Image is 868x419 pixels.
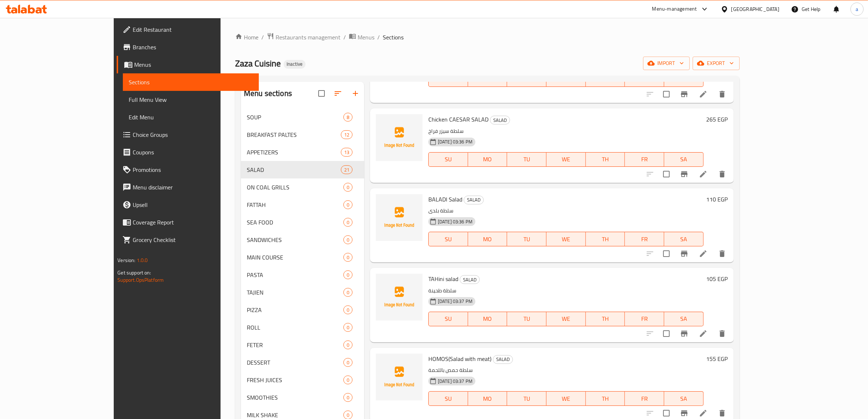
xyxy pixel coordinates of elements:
span: SA [667,74,701,85]
button: SA [664,232,704,246]
span: TH [589,74,622,85]
span: Inactive [284,61,305,67]
span: FR [628,393,661,404]
a: Coupons [117,143,259,161]
button: delete [713,325,731,342]
div: Inactive [284,60,305,69]
span: 8 [344,114,352,121]
span: TU [510,154,544,165]
div: items [343,253,353,262]
span: Menus [358,33,374,42]
span: 1.0.0 [137,255,148,265]
span: 0 [344,342,352,349]
span: 21 [341,166,352,173]
span: 0 [344,324,352,331]
span: MO [471,154,505,165]
div: FATTAH0 [241,196,364,214]
button: SA [664,312,704,326]
div: PIZZA0 [241,301,364,319]
button: import [643,57,690,70]
span: SOUP [247,113,343,122]
span: ROLL [247,323,343,332]
span: TAJIEN [247,288,343,297]
span: 0 [344,184,352,191]
div: DESSERT0 [241,354,364,371]
span: SALAD [490,116,510,124]
span: 0 [344,272,352,278]
div: BREAKFAST PALTES12 [241,126,364,143]
span: Menu disclaimer [133,183,253,192]
span: FR [628,154,661,165]
li: / [377,33,380,42]
span: Grocery Checklist [133,235,253,244]
span: Version: [117,255,135,265]
a: Coverage Report [117,214,259,231]
a: Upsell [117,196,259,214]
span: 12 [341,131,352,138]
div: BREAKFAST PALTES [247,130,341,139]
div: items [343,270,353,279]
button: SA [664,391,704,406]
button: TH [586,232,625,246]
span: [DATE] 03:36 PM [435,218,475,225]
button: delete [713,245,731,262]
span: SU [432,314,465,324]
a: Edit menu item [699,90,708,99]
a: Full Menu View [123,91,259,108]
span: Coverage Report [133,218,253,227]
span: SU [432,154,465,165]
button: TU [507,312,546,326]
a: Edit menu item [699,329,708,338]
img: BALADI Salad [376,194,423,241]
span: FETER [247,341,343,349]
span: 0 [344,289,352,296]
div: FRESH JUICES [247,376,343,384]
div: items [343,218,353,227]
span: SMOOTHIES [247,393,343,402]
span: SALAD [464,196,483,204]
span: [DATE] 03:36 PM [435,138,475,145]
span: APPETIZERS [247,148,341,157]
a: Sections [123,73,259,91]
div: items [343,200,353,209]
span: SA [667,314,701,324]
span: MAIN COURSE [247,253,343,262]
span: Edit Restaurant [133,25,253,34]
span: Select all sections [314,86,329,101]
a: Menus [349,32,374,42]
div: ON COAL GRILLS0 [241,178,364,196]
span: DESSERT [247,358,343,367]
span: [DATE] 03:37 PM [435,378,475,385]
span: MO [471,393,505,404]
button: FR [625,312,664,326]
div: items [341,148,353,157]
span: WE [549,154,583,165]
button: Branch-specific-item [676,85,693,103]
div: SEA FOOD [247,218,343,227]
div: TAJIEN0 [241,284,364,301]
button: export [693,57,740,70]
span: SU [432,393,465,404]
span: MO [471,74,505,85]
button: WE [546,391,586,406]
span: Coupons [133,148,253,157]
a: Edit Menu [123,108,259,126]
span: SANDWICHES [247,235,343,244]
div: MAIN COURSE0 [241,249,364,266]
span: FATTAH [247,200,343,209]
div: items [343,358,353,367]
p: سلطة طحينة [428,286,704,295]
span: PIZZA [247,305,343,314]
div: items [341,130,353,139]
div: SEA FOOD0 [241,214,364,231]
span: TU [510,234,544,245]
img: HOMOS(Salad with meat) [376,354,423,400]
span: SALAD [460,276,479,284]
span: Select to update [659,246,674,261]
div: items [343,376,353,384]
span: Sections [129,78,253,87]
